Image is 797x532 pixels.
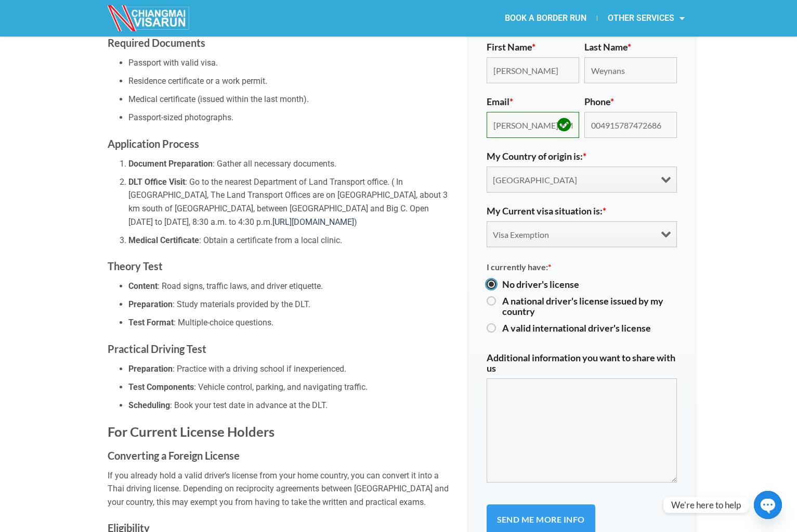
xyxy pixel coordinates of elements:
strong: Document Preparation [128,159,213,169]
h3: Required Documents [108,34,453,51]
li: : Multiple-choice questions. [128,316,453,330]
label: A valid international driver's license [502,323,677,333]
li: Passport-sized photographs. [128,111,453,124]
label: My Country of origin is: [487,151,586,161]
label: Email [487,96,513,107]
label: Last Name [584,42,631,52]
label: My Current visa situation is: [487,206,606,216]
p: If you already hold a valid driver’s license from your home country, you can convert it into a Th... [108,469,453,509]
label: Additional information you want to share with us [487,352,677,373]
strong: Content [128,281,158,291]
li: : Practice with a driving school if inexperienced. [128,362,453,376]
span: I currently have: [487,262,551,272]
a: OTHER SERVICES [597,6,695,30]
strong: Test Format [128,318,174,327]
li: Residence certificate or a work permit. [128,74,453,88]
nav: Menu [399,6,695,30]
h3: Application Process [108,135,453,152]
a: BOOK A BORDER RUN [494,6,597,30]
label: Phone [584,96,614,107]
a: [URL][DOMAIN_NAME] [272,217,354,227]
strong: Medical Certificate [128,235,199,245]
li: : Obtain a certificate from a local clinic. [128,234,453,247]
h3: Practical Driving Test [108,340,453,357]
strong: Preparation [128,364,173,374]
strong: Test Components [128,382,194,392]
strong: Preparation [128,299,173,309]
strong: DLT Office Visit [128,177,185,187]
label: A national driver's license issued by my country [502,296,677,316]
li: : Gather all necessary documents. [128,157,453,171]
label: First Name [487,42,535,52]
li: : Study materials provided by the DLT. [128,298,453,311]
li: Medical certificate (issued within the last month). [128,93,453,106]
h2: For Current License Holders [108,423,453,440]
li: : Vehicle control, parking, and navigating traffic. [128,381,453,394]
strong: Scheduling [128,400,170,410]
h3: Converting a Foreign License [108,447,453,464]
h3: Theory Test [108,258,453,274]
label: No driver's license [502,279,677,289]
li: : Road signs, traffic laws, and driver etiquette. [128,280,453,293]
li: Passport with valid visa. [128,56,453,70]
li: : Go to the nearest Department of Land Transport office. ( In [GEOGRAPHIC_DATA], The Land Transpo... [128,175,453,229]
li: : Book your test date in advance at the DLT. [128,399,453,412]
